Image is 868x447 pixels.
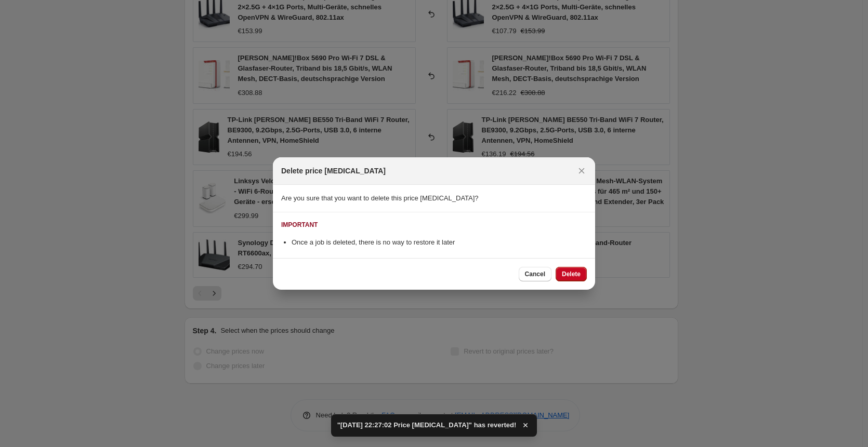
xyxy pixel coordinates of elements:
h2: Delete price [MEDICAL_DATA] [281,166,386,176]
span: Cancel [525,270,545,278]
button: Delete [556,267,587,281]
span: Are you sure that you want to delete this price [MEDICAL_DATA]? [281,194,479,202]
li: Once a job is deleted, there is no way to restore it later [292,237,587,248]
div: IMPORTANT [281,221,318,229]
button: Close [574,164,589,178]
span: "[DATE] 22:27:02 Price [MEDICAL_DATA]" has reverted! [337,420,517,430]
button: Cancel [519,267,551,281]
span: Delete [562,270,581,278]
